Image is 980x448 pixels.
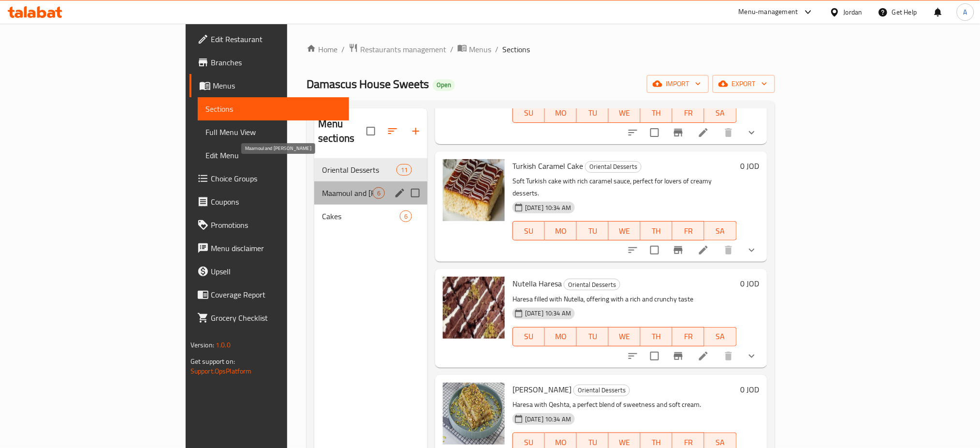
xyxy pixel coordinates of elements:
[613,106,637,120] span: WE
[190,339,214,351] span: Version:
[361,121,381,141] span: Select all sections
[517,224,541,238] span: SU
[641,104,673,123] button: TH
[314,158,427,181] div: Oriental Desserts11
[741,277,760,290] h6: 0 JOD
[713,75,775,93] button: export
[512,175,736,199] p: Soft Turkish cake with rich caramel sauce, perfect for lovers of creamy desserts.
[644,240,665,260] span: Select to update
[740,239,763,262] button: show more
[581,106,605,120] span: TU
[213,80,342,91] span: Menus
[564,279,620,290] div: Oriental Desserts
[964,7,967,17] span: A
[673,327,704,346] button: FR
[512,293,736,305] p: Haresa filled with Nutella, offering with a rich and crunchy taste
[211,312,342,324] span: Grocery Checklist
[521,309,575,318] span: [DATE] 10:34 AM
[397,165,411,175] span: 11
[609,327,641,346] button: WE
[216,339,231,351] span: 1.0.0
[844,7,863,17] div: Jordan
[205,149,342,161] span: Edit Menu
[644,106,669,120] span: TH
[585,161,641,172] span: Oriental Desserts
[450,44,453,55] li: /
[720,78,767,90] span: export
[717,239,740,262] button: delete
[322,164,396,176] span: Oriental Desserts
[307,73,429,95] span: Damascus House Sweets
[322,187,373,199] span: Maamoul and [PERSON_NAME]
[404,119,427,143] button: Add section
[655,78,701,90] span: import
[400,210,412,222] div: items
[613,224,637,238] span: WE
[457,43,491,56] a: Menus
[400,212,411,221] span: 6
[190,213,350,237] a: Promotions
[433,79,455,91] div: Open
[717,344,740,368] button: delete
[545,104,577,123] button: MO
[698,244,709,256] a: Edit menu item
[512,382,571,397] span: [PERSON_NAME]
[381,119,404,143] span: Sort sections
[644,122,665,143] span: Select to update
[574,385,629,396] span: Oriental Desserts
[740,344,763,368] button: show more
[211,289,342,300] span: Coverage Report
[739,6,798,18] div: Menu-management
[190,51,350,74] a: Branches
[549,329,573,343] span: MO
[746,350,758,362] svg: Show Choices
[190,283,350,306] a: Coverage Report
[667,344,690,368] button: Branch-specific-item
[205,126,342,138] span: Full Menu View
[190,74,350,97] a: Menus
[676,329,701,343] span: FR
[512,399,736,411] p: Haresa with Qeshta, a perfect blend of sweetness and soft cream.
[512,159,583,173] span: Turkish Caramel Cake
[644,224,669,238] span: TH
[360,44,446,55] span: Restaurants management
[740,121,763,144] button: show more
[613,329,637,343] span: WE
[708,106,732,120] span: SA
[667,121,690,144] button: Branch-specific-item
[205,103,342,115] span: Sections
[673,104,704,123] button: FR
[314,154,427,232] nav: Menu sections
[517,329,541,343] span: SU
[698,127,709,138] a: Edit menu item
[644,329,669,343] span: TH
[741,383,760,396] h6: 0 JOD
[190,355,235,368] span: Get support on:
[469,44,491,55] span: Menus
[512,221,545,240] button: SU
[673,221,704,240] button: FR
[708,329,732,343] span: SA
[521,203,575,212] span: [DATE] 10:34 AM
[443,383,505,445] img: Qeshta Haresa
[549,106,573,120] span: MO
[545,327,577,346] button: MO
[512,104,545,123] button: SU
[512,327,545,346] button: SU
[564,279,620,290] span: Oriental Desserts
[609,104,641,123] button: WE
[190,28,350,51] a: Edit Restaurant
[433,81,455,89] span: Open
[190,306,350,329] a: Grocery Checklist
[512,276,562,291] span: Nutella Haresa
[545,221,577,240] button: MO
[746,127,758,138] svg: Show Choices
[190,237,350,260] a: Menu disclaimer
[704,327,736,346] button: SA
[211,57,342,68] span: Branches
[676,106,701,120] span: FR
[577,104,609,123] button: TU
[190,190,350,213] a: Coupons
[211,242,342,254] span: Menu disclaimer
